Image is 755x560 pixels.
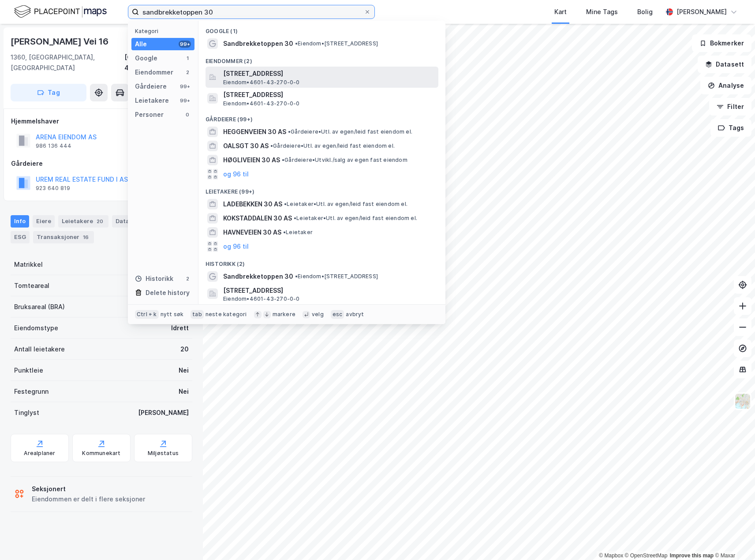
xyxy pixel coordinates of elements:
div: 99+ [179,83,191,90]
div: 2 [184,275,191,282]
div: Eiendommer (2) [198,51,445,67]
div: markere [273,311,295,318]
div: 1360, [GEOGRAPHIC_DATA], [GEOGRAPHIC_DATA] [11,52,124,73]
div: Personer [135,109,164,120]
button: Tag [11,84,86,101]
span: • [295,40,298,47]
span: Eiendom • 4601-43-270-0-0 [223,295,300,302]
img: Z [734,393,751,410]
div: Punktleie [14,365,43,376]
span: Eiendom • 4601-43-270-0-0 [223,100,300,107]
button: Filter [709,98,751,116]
div: Kart [554,7,567,17]
div: 1 [184,55,191,62]
div: 2 [184,69,191,76]
button: Analyse [700,77,751,94]
div: Google (1) [198,21,445,37]
div: Kategori [135,28,194,34]
span: HAVNEVEIEN 30 AS [223,227,281,238]
div: Bolig [637,7,653,17]
div: [PERSON_NAME] Vei 16 [11,34,110,49]
div: 20 [180,344,189,355]
span: • [283,229,286,235]
div: 986 136 444 [36,142,71,149]
div: 0 [184,111,191,118]
div: Datasett [112,215,156,228]
div: ESG [11,231,30,243]
div: esc [331,310,344,319]
div: Bruksareal (BRA) [14,302,65,312]
span: LADEBEKKEN 30 AS [223,199,282,209]
div: Eiendommer [135,67,173,78]
div: Seksjonert [32,484,145,494]
div: Miljøstatus [148,450,179,457]
button: Tags [710,119,751,137]
div: 99+ [179,41,191,48]
div: Kommunekart [82,450,120,457]
span: Leietaker • Utl. av egen/leid fast eiendom el. [294,215,417,222]
div: neste kategori [206,311,247,318]
div: nytt søk [161,311,184,318]
div: Matrikkel [14,259,43,270]
div: Hjemmelshaver [11,116,192,127]
span: Sandbrekketoppen 30 [223,271,293,282]
span: KOKSTADDALEN 30 AS [223,213,292,224]
span: [STREET_ADDRESS] [223,285,435,296]
div: Nei [179,386,189,397]
div: 16 [81,233,90,242]
div: Leietakere [135,95,169,106]
input: Søk på adresse, matrikkel, gårdeiere, leietakere eller personer [139,5,364,19]
span: HEGGENVEIEN 30 AS [223,127,286,137]
div: 20 [95,217,105,226]
div: Gårdeiere [11,158,192,169]
span: Leietaker [283,229,313,236]
div: tab [191,310,204,319]
div: Info [11,215,29,228]
span: • [282,157,284,163]
span: Eiendom • 4601-43-270-0-0 [223,79,300,86]
span: Eiendom • [STREET_ADDRESS] [295,273,378,280]
span: • [294,215,296,221]
div: Eiendomstype [14,323,58,333]
span: • [295,273,298,280]
span: Gårdeiere • Utvikl./salg av egen fast eiendom [282,157,407,164]
iframe: Chat Widget [711,518,755,560]
span: Gårdeiere • Utl. av egen/leid fast eiendom el. [270,142,395,149]
div: Google [135,53,157,63]
button: og 96 til [223,241,249,252]
div: [GEOGRAPHIC_DATA], 41/817 [124,52,192,73]
span: • [284,201,287,207]
div: [PERSON_NAME] [138,407,189,418]
span: Leietaker • Utl. av egen/leid fast eiendom el. [284,201,407,208]
span: [STREET_ADDRESS] [223,68,435,79]
div: Historikk [135,273,173,284]
div: avbryt [346,311,364,318]
div: Historikk (2) [198,254,445,269]
div: Delete history [146,287,190,298]
div: Alle [135,39,147,49]
a: Mapbox [599,553,623,559]
span: Sandbrekketoppen 30 [223,38,293,49]
span: [STREET_ADDRESS] [223,90,435,100]
div: Transaksjoner [33,231,94,243]
div: Gårdeiere (99+) [198,109,445,125]
div: Festegrunn [14,386,49,397]
div: Leietakere [58,215,108,228]
button: Datasett [698,56,751,73]
div: Nei [179,365,189,376]
div: 99+ [179,97,191,104]
div: Ctrl + k [135,310,159,319]
span: Eiendom • [STREET_ADDRESS] [295,40,378,47]
div: Gårdeiere [135,81,167,92]
div: Idrett [171,323,189,333]
a: Improve this map [670,553,714,559]
span: HØGLIVEIEN 30 AS [223,155,280,165]
span: OALSGT 30 AS [223,141,269,151]
div: Tinglyst [14,407,39,418]
div: Leietakere (99+) [198,181,445,197]
span: • [288,128,291,135]
a: OpenStreetMap [625,553,668,559]
span: Gårdeiere • Utl. av egen/leid fast eiendom el. [288,128,412,135]
div: velg [312,311,324,318]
